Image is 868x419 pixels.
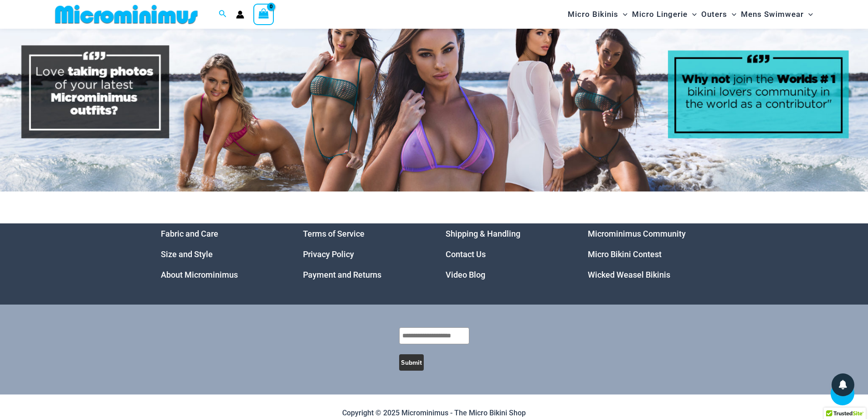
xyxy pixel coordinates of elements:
[588,270,670,279] a: Wicked Weasel Bikinis
[630,3,699,26] a: Micro LingerieMenu ToggleMenu Toggle
[588,223,708,285] nav: Menu
[618,3,627,26] span: Menu Toggle
[303,229,365,238] a: Terms of Service
[446,270,485,279] a: Video Blog
[446,249,486,259] a: Contact Us
[219,9,227,20] a: Search icon link
[588,229,686,238] a: Microminimus Community
[688,3,697,26] span: Menu Toggle
[303,270,381,279] a: Payment and Returns
[399,354,424,371] button: Submit
[632,3,688,26] span: Micro Lingerie
[568,3,618,26] span: Micro Bikinis
[161,249,213,259] a: Size and Style
[303,223,423,285] nav: Menu
[446,223,565,285] aside: Footer Widget 3
[741,3,804,26] span: Mens Swimwear
[565,3,630,26] a: Micro BikinisMenu ToggleMenu Toggle
[446,229,520,238] a: Shipping & Handling
[564,1,817,27] nav: Site Navigation
[699,3,739,26] a: OutersMenu ToggleMenu Toggle
[303,249,354,259] a: Privacy Policy
[236,10,244,19] a: Account icon link
[446,223,565,285] nav: Menu
[588,223,708,285] aside: Footer Widget 4
[51,4,201,25] img: MM SHOP LOGO FLAT
[727,3,736,26] span: Menu Toggle
[588,249,662,259] a: Micro Bikini Contest
[701,3,727,26] span: Outers
[253,4,274,25] a: View Shopping Cart, empty
[739,3,815,26] a: Mens SwimwearMenu ToggleMenu Toggle
[161,223,281,285] aside: Footer Widget 1
[161,223,281,285] nav: Menu
[804,3,813,26] span: Menu Toggle
[303,223,423,285] aside: Footer Widget 2
[161,229,218,238] a: Fabric and Care
[161,270,238,279] a: About Microminimus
